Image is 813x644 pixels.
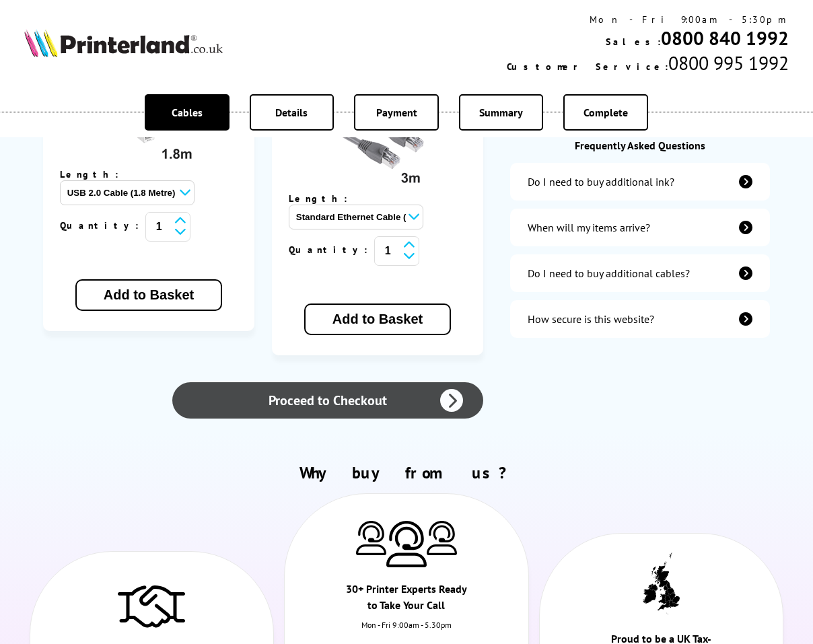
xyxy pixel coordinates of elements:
[346,581,468,620] div: 30+ Printer Experts Ready to Take Your Call
[376,106,417,119] span: Payment
[510,163,770,201] a: additional-ink
[528,221,650,234] div: When will my items arrive?
[24,462,789,483] h2: Why buy from us?
[327,89,428,190] img: Ethernet cable
[510,254,770,292] a: additional-cables
[24,29,223,57] img: Printerland Logo
[510,139,770,152] div: Frequently Asked Questions
[60,168,132,180] span: Length:
[643,552,680,614] img: UK tax payer
[386,521,427,567] img: Printer Experts
[606,36,661,48] span: Sales:
[510,209,770,246] a: items-arrive
[584,106,628,119] span: Complete
[285,620,528,643] div: Mon - Fri 9:00am - 5.30pm
[275,106,308,119] span: Details
[118,579,185,633] img: Trusted Service
[172,106,203,119] span: Cables
[507,61,668,73] span: Customer Service:
[510,300,770,338] a: secure-website
[661,26,789,50] a: 0800 840 1992
[75,279,222,311] button: Add to Basket
[60,219,145,231] span: Quantity:
[289,244,374,256] span: Quantity:
[668,50,789,75] span: 0800 995 1992
[172,382,483,419] a: Proceed to Checkout
[304,303,451,335] button: Add to Basket
[427,521,457,555] img: Printer Experts
[528,312,654,326] div: How secure is this website?
[528,175,674,188] div: Do I need to buy additional ink?
[289,192,361,205] span: Length:
[507,13,789,26] div: Mon - Fri 9:00am - 5:30pm
[479,106,523,119] span: Summary
[528,266,690,280] div: Do I need to buy additional cables?
[356,521,386,555] img: Printer Experts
